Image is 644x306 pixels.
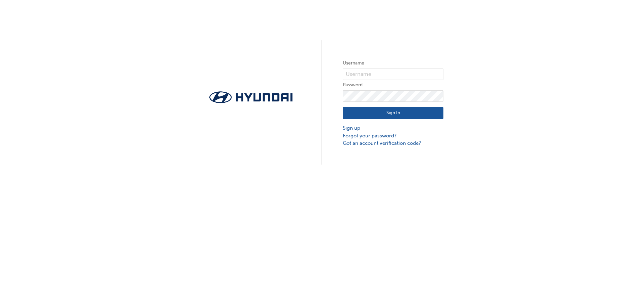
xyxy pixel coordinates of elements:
button: Sign In [343,107,443,120]
input: Username [343,69,443,80]
a: Forgot your password? [343,132,443,140]
label: Username [343,59,443,67]
a: Got an account verification code? [343,139,443,147]
a: Sign up [343,124,443,132]
label: Password [343,81,443,89]
img: Trak [201,89,301,105]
